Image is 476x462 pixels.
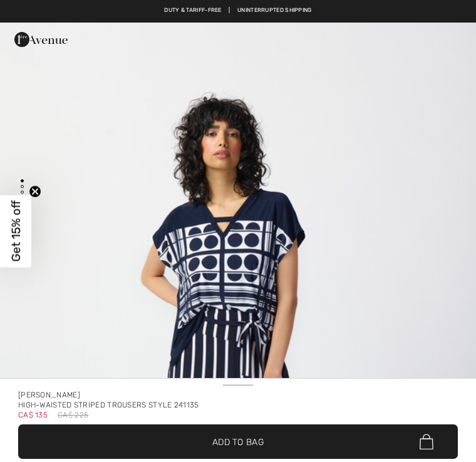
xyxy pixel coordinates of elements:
div: [PERSON_NAME] [18,390,458,400]
span: Get 15% off [9,201,23,262]
button: Add to Bag [18,424,458,459]
a: 1ère Avenue [14,34,68,45]
div: High-waisted Striped Trousers Style 241135 [18,400,458,410]
button: Close teaser [29,185,41,197]
img: 1ère Avenue [14,27,68,52]
span: CA$ 225 [58,410,88,420]
span: Add to Bag [212,435,264,448]
span: CA$ 135 [18,406,48,419]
